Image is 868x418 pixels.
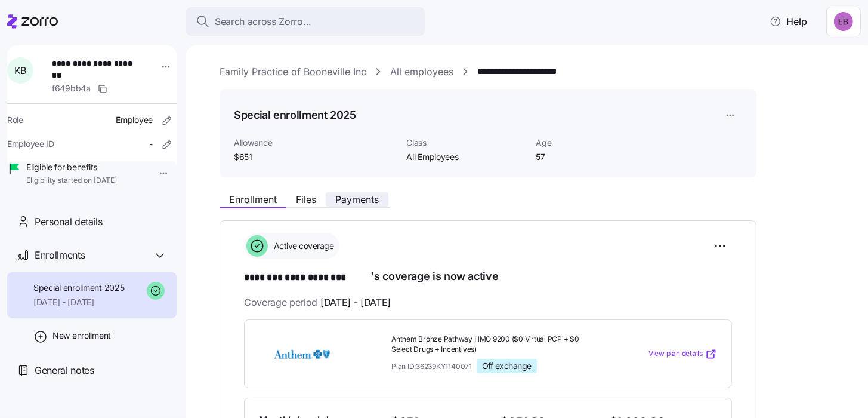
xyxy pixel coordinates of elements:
span: Anthem Bronze Pathway HMO 9200 ($0 Virtual PCP + $0 Select Drugs + Incentives) [391,334,600,355]
img: Anthem [259,340,345,368]
span: Age [536,137,656,149]
span: Personal details [35,214,103,229]
span: Class [406,137,526,149]
span: Coverage period [244,295,391,310]
span: Role [7,114,23,126]
span: New enrollment [52,330,111,342]
img: e893a1d701ecdfe11b8faa3453cd5ce7 [834,12,853,31]
span: Allowance [234,137,397,149]
span: Off exchange [482,361,532,371]
button: Search across Zorro... [186,7,425,36]
a: View plan details [648,348,717,360]
span: K B [14,66,26,75]
a: All employees [390,64,453,79]
span: f649bb4a [52,82,91,94]
span: Files [296,195,316,204]
span: $651 [234,151,397,163]
span: Enrollments [35,248,85,263]
span: Payments [335,195,379,204]
a: Family Practice of Booneville Inc [220,64,366,79]
span: [DATE] - [DATE] [320,295,391,310]
span: Enrollment [229,195,277,204]
span: Plan ID: 36239KY1140071 [391,361,472,371]
h1: 's coverage is now active [244,269,732,285]
span: [DATE] - [DATE] [33,296,125,308]
button: Help [760,10,817,33]
span: Eligibility started on [DATE] [26,176,117,186]
span: Employee ID [7,138,54,150]
span: Eligible for benefits [26,161,117,173]
span: All Employees [406,151,526,163]
span: View plan details [648,348,703,359]
span: 57 [536,151,656,163]
span: Active coverage [270,240,334,252]
span: Special enrollment 2025 [33,282,125,294]
span: Search across Zorro... [215,14,311,29]
span: General notes [35,363,94,378]
span: Employee [116,114,153,126]
span: - [149,138,153,150]
h1: Special enrollment 2025 [234,107,356,122]
span: Help [770,14,807,29]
